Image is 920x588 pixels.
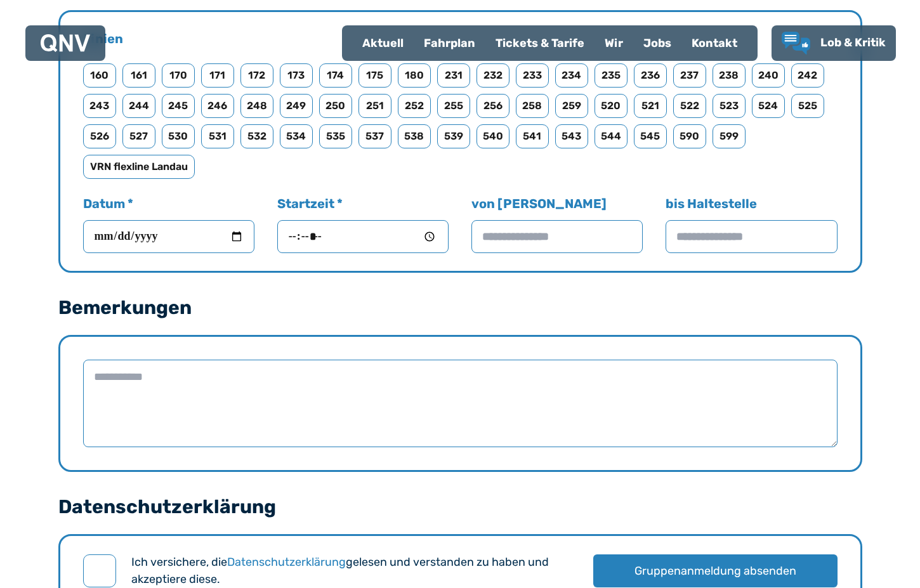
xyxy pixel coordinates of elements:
a: Wir [595,27,633,60]
input: Datum * [83,220,254,253]
img: QNV Logo [41,34,90,52]
legend: Datenschutzerklärung [58,497,276,516]
button: Gruppenanmeldung absenden [593,554,837,587]
a: Aktuell [352,27,414,60]
input: von [PERSON_NAME] [471,220,643,253]
label: Startzeit * [277,195,449,253]
a: Fahrplan [414,27,485,60]
span: Lob & Kritik [820,36,886,49]
a: Lob & Kritik [782,32,886,55]
label: Ich versichere, die gelesen und verstanden zu haben und akzeptiere diese. [131,554,571,588]
label: von [PERSON_NAME] [471,195,643,253]
a: Kontakt [681,27,747,60]
a: Jobs [633,27,681,60]
input: Startzeit * [277,220,449,253]
label: Datum * [83,195,254,253]
a: Tickets & Tarife [485,27,595,60]
label: bis Haltestelle [666,195,837,253]
a: Datenschutzerklärung [227,555,346,569]
legend: Bemerkungen [58,298,192,317]
a: QNV Logo [41,30,90,56]
input: bis Haltestelle [666,220,837,253]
